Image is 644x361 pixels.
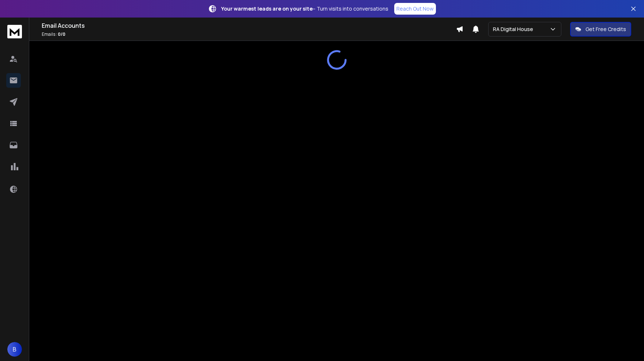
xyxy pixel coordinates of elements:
img: logo [7,25,22,38]
button: B [7,342,22,357]
h1: Email Accounts [42,21,456,30]
a: Reach Out Now [394,3,436,15]
p: Get Free Credits [585,26,626,33]
p: Emails : [42,31,456,37]
strong: Your warmest leads are on your site [221,5,313,12]
button: Get Free Credits [570,22,631,37]
p: – Turn visits into conversations [221,5,388,12]
p: RA Digital House [493,26,536,33]
p: Reach Out Now [396,5,434,12]
span: 0 / 0 [58,31,65,37]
